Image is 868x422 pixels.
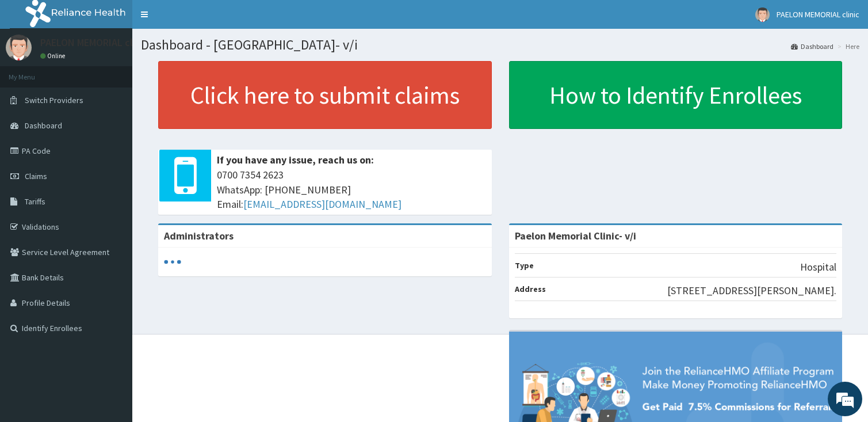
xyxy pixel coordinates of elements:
[25,95,83,105] span: Switch Providers
[158,61,492,129] a: Click here to submit claims
[217,153,374,166] b: If you have any issue, reach us on:
[509,61,843,129] a: How to Identify Enrollees
[25,171,47,181] span: Claims
[791,41,833,51] a: Dashboard
[835,41,859,51] li: Here
[164,229,234,242] b: Administrators
[164,253,181,271] svg: audio-loading
[515,260,534,271] b: Type
[25,196,45,207] span: Tariffs
[515,229,636,242] strong: Paelon Memorial Clinic- v/i
[777,9,859,20] span: PAELON MEMORIAL clinic
[40,52,68,60] a: Online
[800,260,836,275] p: Hospital
[755,7,770,22] img: User Image
[40,37,148,48] p: PAELON MEMORIAL clinic
[667,283,836,298] p: [STREET_ADDRESS][PERSON_NAME].
[6,35,32,60] img: User Image
[25,120,62,131] span: Dashboard
[217,168,486,212] span: 0700 7354 2623 WhatsApp: [PHONE_NUMBER] Email:
[243,197,402,211] a: [EMAIL_ADDRESS][DOMAIN_NAME]
[141,37,859,52] h1: Dashboard - [GEOGRAPHIC_DATA]- v/i
[515,284,546,294] b: Address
